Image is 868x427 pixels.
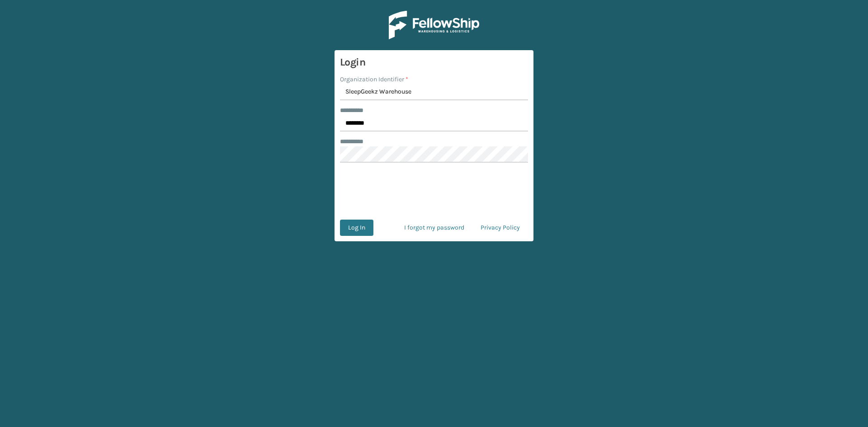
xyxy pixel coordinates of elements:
[340,220,373,236] button: Log In
[340,75,408,84] label: Organization Identifier
[340,56,528,69] h3: Login
[396,220,472,236] a: I forgot my password
[365,174,503,209] iframe: reCAPTCHA
[389,11,479,39] img: Logo
[472,220,528,236] a: Privacy Policy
